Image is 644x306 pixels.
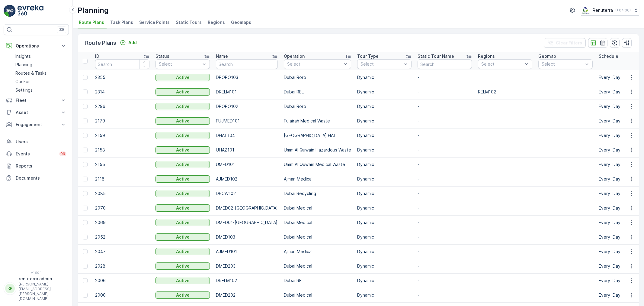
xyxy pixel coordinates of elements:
[357,249,412,255] p: Dynamic
[95,147,149,153] p: 2158
[18,5,43,17] img: logo_light-DOdMpM7g.png
[95,59,149,69] input: Search
[95,220,149,226] p: 2069
[4,136,69,148] a: Users
[16,175,66,181] p: Documents
[581,7,590,14] img: Screenshot_2024-07-26_at_13.33.01.png
[155,103,210,110] button: Active
[128,40,137,46] p: Add
[284,220,351,226] p: Dubai Medical
[83,278,88,283] div: Toggle Row Selected
[581,5,639,16] button: Renuterra(+04:00)
[13,86,69,94] a: Settings
[284,53,305,59] p: Operation
[216,176,278,182] p: AJMED102
[155,262,210,270] button: Active
[83,148,88,152] div: Toggle Row Selected
[83,104,88,109] div: Toggle Row Selected
[284,118,351,124] p: Fujairah Medical Waste
[155,291,210,299] button: Active
[13,60,69,69] a: Planning
[357,220,412,226] p: Dynamic
[159,61,200,67] p: Select
[357,292,412,298] p: Dynamic
[16,109,57,116] p: Asset
[4,94,69,106] button: Fleet
[59,27,65,32] p: ⌘B
[176,234,190,240] p: Active
[16,163,66,169] p: Reports
[418,59,472,69] input: Search
[95,176,149,182] p: 2118
[4,106,69,119] button: Asset
[357,132,412,138] p: Dynamic
[357,103,412,109] p: Dynamic
[139,19,170,25] span: Service Points
[284,292,351,298] p: Dubai Medical
[95,53,99,59] p: ID
[4,119,69,131] button: Engagement
[155,277,210,284] button: Active
[83,177,88,181] div: Toggle Row Selected
[83,75,88,80] div: Toggle Row Selected
[155,74,210,81] button: Active
[599,53,618,59] p: Schedule
[478,89,532,95] p: RELM102
[155,248,210,255] button: Active
[95,74,149,80] p: 2355
[284,205,351,211] p: Dubai Medical
[95,118,149,124] p: 2179
[357,89,412,95] p: Dynamic
[176,176,190,182] p: Active
[538,53,556,59] p: Geomap
[418,89,472,95] p: -
[79,19,104,25] span: Route Plans
[418,220,472,226] p: -
[418,53,454,59] p: Static Tour Name
[155,190,210,197] button: Active
[4,40,69,52] button: Operations
[418,103,472,109] p: -
[16,151,56,157] p: Events
[15,79,31,85] p: Cockpit
[15,87,33,93] p: Settings
[83,133,88,138] div: Toggle Row Selected
[284,176,351,182] p: Ajman Medical
[83,90,88,94] div: Toggle Row Selected
[216,190,278,197] p: DRCW102
[176,74,190,80] p: Active
[284,249,351,255] p: Ajman Medical
[13,77,69,86] a: Cockpit
[155,204,210,212] button: Active
[216,234,278,240] p: DMED103
[176,190,190,197] p: Active
[4,160,69,172] a: Reports
[13,52,69,60] a: Insights
[95,249,149,255] p: 2047
[418,292,472,298] p: -
[284,234,351,240] p: Dubai Medical
[83,220,88,225] div: Toggle Row Selected
[176,161,190,168] p: Active
[418,249,472,255] p: -
[357,161,412,168] p: Dynamic
[284,147,351,153] p: Umm Al Quwain Hazardous Waste
[155,175,210,183] button: Active
[357,53,379,59] p: Tour Type
[78,5,109,15] p: Planning
[418,147,472,153] p: -
[418,74,472,80] p: -
[155,88,210,96] button: Active
[357,176,412,182] p: Dynamic
[216,147,278,153] p: UHAZ101
[216,103,278,109] p: DRORO102
[357,278,412,284] p: Dynamic
[357,263,412,269] p: Dynamic
[16,97,57,103] p: Fleet
[95,205,149,211] p: 2070
[418,161,472,168] p: -
[95,234,149,240] p: 2052
[95,263,149,269] p: 2028
[287,61,342,67] p: Select
[216,220,278,226] p: DMED01-[GEOGRAPHIC_DATA]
